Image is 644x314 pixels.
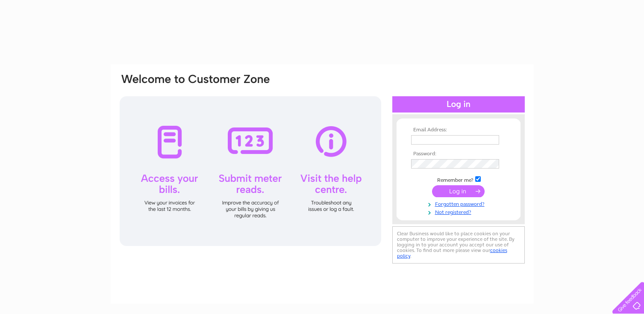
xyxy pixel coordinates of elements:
div: Clear Business would like to place cookies on your computer to improve your experience of the sit... [392,226,525,264]
th: Password: [409,151,508,157]
a: Forgotten password? [411,199,508,207]
td: Remember me? [409,175,508,184]
input: Submit [432,185,485,197]
a: cookies policy [397,247,507,259]
th: Email Address: [409,127,508,133]
a: Not registered? [411,207,508,216]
